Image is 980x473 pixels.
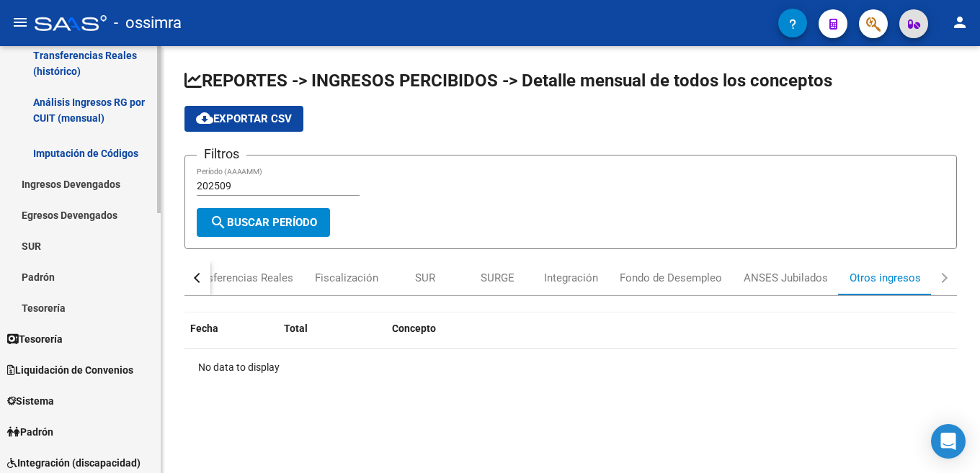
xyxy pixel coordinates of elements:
[7,424,53,440] span: Padrón
[114,7,182,39] span: - ossimra
[210,214,227,231] mat-icon: search
[184,71,832,91] span: REPORTES -> INGRESOS PERCIBIDOS -> Detalle mensual de todos los conceptos
[143,270,293,286] div: Apertura Transferencias Reales
[386,313,945,344] datatable-header-cell: Concepto
[7,393,54,409] span: Sistema
[184,349,957,385] div: No data to display
[931,424,966,459] div: Open Intercom Messenger
[315,270,378,286] div: Fiscalización
[392,323,436,334] span: Concepto
[744,270,828,286] div: ANSES Jubilados
[196,112,292,125] span: Exportar CSV
[620,270,722,286] div: Fondo de Desempleo
[210,216,317,229] span: Buscar Período
[278,313,386,344] datatable-header-cell: Total
[7,455,141,471] span: Integración (discapacidad)
[197,208,330,237] button: Buscar Período
[196,109,213,127] mat-icon: cloud_download
[850,270,921,286] div: Otros ingresos
[7,362,133,378] span: Liquidación de Convenios
[481,270,514,286] div: SURGE
[7,331,63,347] span: Tesorería
[544,270,598,286] div: Integración
[951,14,968,31] mat-icon: person
[284,323,308,334] span: Total
[184,313,278,344] datatable-header-cell: Fecha
[190,323,218,334] span: Fecha
[415,270,435,286] div: SUR
[184,106,303,132] button: Exportar CSV
[12,14,29,31] mat-icon: menu
[197,144,246,164] h3: Filtros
